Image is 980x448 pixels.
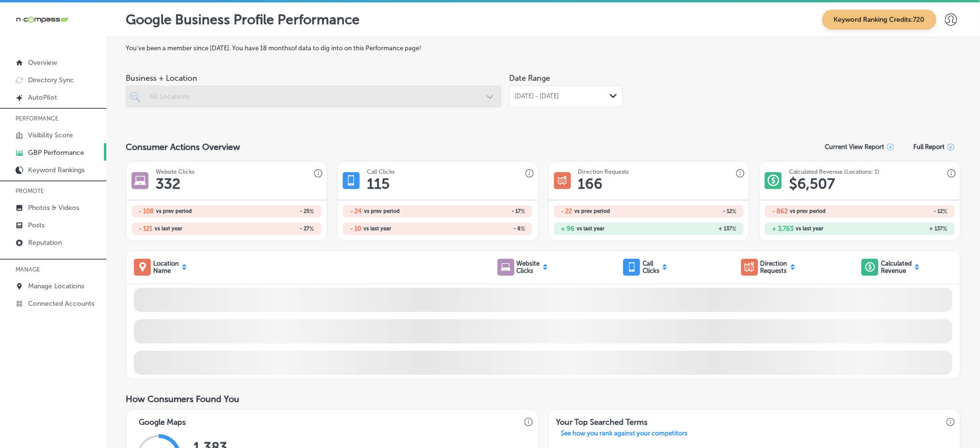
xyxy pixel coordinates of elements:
[649,208,736,215] h2: - 12
[549,410,656,430] h3: Your Top Searched Terms
[561,208,572,215] h2: - 22
[153,260,179,274] p: Location Name
[517,260,540,274] p: Website Clicks
[156,168,194,175] h3: Website Clicks
[943,208,948,215] span: %
[554,430,696,440] a: See how you rank against your competitors
[126,142,240,152] span: Consumer Actions Overview
[790,209,826,214] span: vs prev period
[732,208,736,215] span: %
[789,168,879,175] h3: Calculated Revenue (Locations: 1)
[28,93,57,102] p: AutoPilot
[732,225,736,232] span: %
[943,225,948,232] span: %
[350,208,362,215] h2: - 24
[28,131,73,139] p: Visibility Score
[860,208,948,215] h2: - 12
[28,221,44,229] p: Posts
[521,225,525,232] span: %
[28,239,62,247] p: Reputation
[156,209,192,214] span: vs prev period
[914,143,945,150] span: Full Report
[126,74,501,83] span: Business + Location
[789,175,835,193] h1: $ 6,507
[822,10,936,30] span: Keyword Ranking Credits: 720
[139,208,154,215] h2: - 108
[521,208,525,215] span: %
[139,225,152,232] h2: - 121
[156,175,180,193] h1: 332
[761,260,788,274] p: Direction Requests
[28,59,57,67] p: Overview
[772,225,793,232] h2: + 3,763
[126,45,961,52] label: You've been a member since [DATE] . You have 18 months of data to dig into on this Performance page!
[310,225,314,232] span: %
[226,208,314,215] h2: - 25
[226,225,314,232] h2: - 27
[28,149,84,157] p: GBP Performance
[367,168,395,175] h3: Call Clicks
[561,225,575,232] h2: + 96
[131,410,193,430] h3: Google Maps
[126,394,239,404] span: How Consumers Found You
[310,208,314,215] span: %
[881,260,912,274] p: Calculated Revenue
[796,226,823,231] span: vs last year
[364,226,391,231] span: vs last year
[825,144,885,151] p: Current View Report
[15,15,69,24] img: 660ab0bf-5cc7-4cb8-ba1c-48b5ae0f18e60NCTV_CLogo_TV_Black_-500x88.png
[438,208,525,215] h2: - 17
[364,209,400,214] span: vs prev period
[28,282,84,290] p: Manage Locations
[643,260,659,274] p: Call Clicks
[438,225,525,232] h2: - 8
[28,204,79,212] p: Photos & Videos
[578,168,629,175] h3: Direction Requests
[28,299,94,308] p: Connected Accounts
[28,166,85,174] p: Keyword Rankings
[575,209,611,214] span: vs prev period
[772,208,788,215] h2: - 862
[350,225,361,232] h2: - 10
[649,225,736,232] h2: + 137
[578,175,603,193] h1: 166
[155,226,182,231] span: vs last year
[28,76,74,84] p: Directory Sync
[514,92,559,100] span: [DATE] - [DATE]
[126,12,360,28] p: Google Business Profile Performance
[509,74,550,83] label: Date Range
[367,175,390,193] h1: 115
[860,225,948,232] h2: + 137
[577,226,605,231] span: vs last year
